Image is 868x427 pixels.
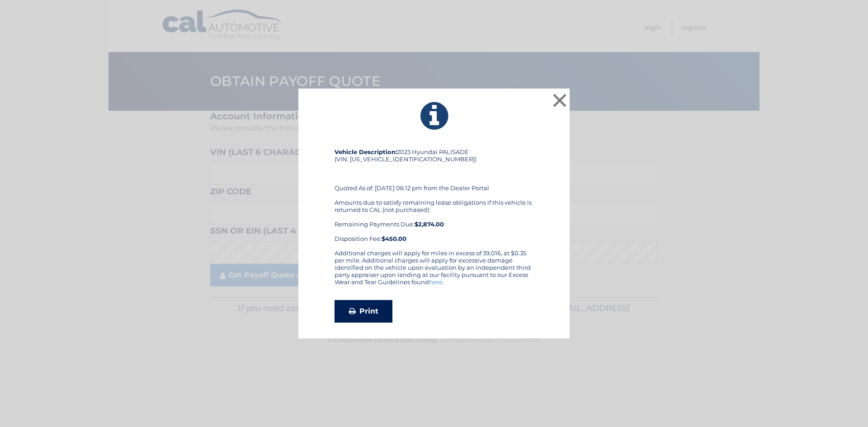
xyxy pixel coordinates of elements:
strong: $450.00 [382,235,406,242]
a: Print [335,300,392,323]
div: Amounts due to satisfy remaining lease obligations if this vehicle is returned to CAL (not purcha... [335,199,533,242]
strong: Vehicle Description: [335,148,397,155]
a: here [429,278,443,286]
button: × [551,91,569,109]
div: 2023 Hyundai PALISADE (VIN: [US_VEHICLE_IDENTIFICATION_NUMBER]) Quoted As of: [DATE] 06:12 pm fro... [335,148,533,249]
div: Additional charges will apply for miles in excess of 39,016, at $0.35 per mile. Additional charge... [335,249,533,293]
b: $2,874.00 [415,221,444,228]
